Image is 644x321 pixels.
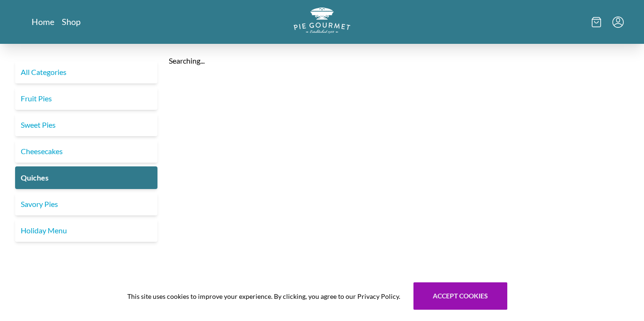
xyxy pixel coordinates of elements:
a: All Categories [15,61,157,83]
span: This site uses cookies to improve your experience. By clicking, you agree to our Privacy Policy. [127,291,400,301]
a: Holiday Menu [15,219,157,242]
img: logo [294,8,350,33]
a: Home [32,16,54,27]
a: Sweet Pies [15,114,157,136]
a: Quiches [15,166,157,189]
a: Fruit Pies [15,87,157,110]
button: Menu [612,16,624,28]
div: Searching... [169,55,633,66]
a: Logo [294,8,350,36]
button: Accept cookies [413,282,507,310]
a: Shop [62,16,81,27]
a: Cheesecakes [15,140,157,163]
a: Savory Pies [15,193,157,215]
